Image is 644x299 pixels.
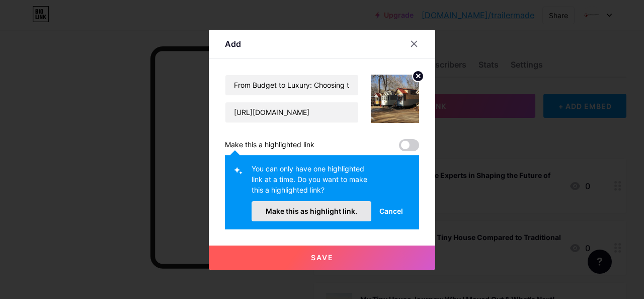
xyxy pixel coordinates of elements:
button: Save [209,246,435,270]
div: Add [225,38,241,50]
button: Make this as highlight link. [252,201,371,221]
button: Cancel [371,201,411,221]
div: Make this a highlighted link [225,139,314,151]
span: Save [311,253,334,262]
img: link_thumbnail [371,75,419,123]
span: Make this as highlight link. [266,207,357,215]
input: Title [225,75,358,95]
div: You can only have one highlighted link at a time. Do you want to make this a highlighted link? [252,163,371,201]
input: URL [225,102,358,123]
span: Cancel [379,206,403,216]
